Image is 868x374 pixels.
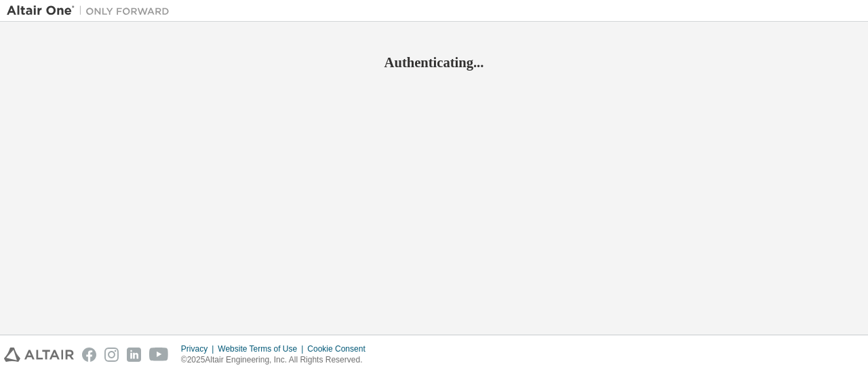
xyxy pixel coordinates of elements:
img: facebook.svg [82,348,96,362]
div: Cookie Consent [307,343,373,354]
img: instagram.svg [104,348,119,362]
img: Altair One [7,4,176,18]
div: Website Terms of Use [218,343,307,354]
h2: Authenticating... [7,54,861,71]
div: Privacy [181,343,218,354]
img: linkedin.svg [127,348,141,362]
img: altair_logo.svg [4,348,74,362]
p: © 2025 Altair Engineering, Inc. All Rights Reserved. [181,354,374,366]
img: youtube.svg [149,348,169,362]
